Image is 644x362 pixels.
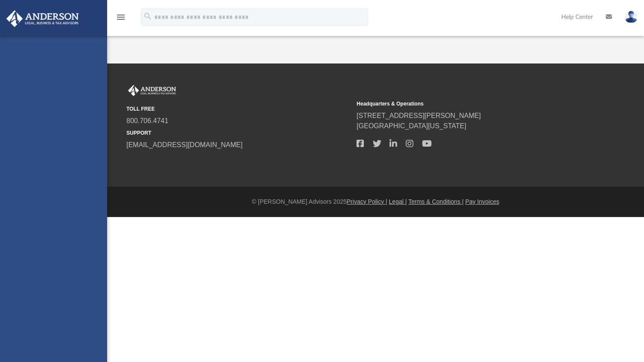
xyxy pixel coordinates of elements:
small: SUPPORT [126,129,350,137]
a: Pay Invoices [465,198,499,205]
a: Terms & Conditions | [408,198,464,205]
a: [EMAIL_ADDRESS][DOMAIN_NAME] [126,141,243,148]
a: [GEOGRAPHIC_DATA][US_STATE] [356,122,466,130]
a: 800.706.4741 [126,117,168,124]
img: User Pic [625,11,638,23]
img: Anderson Advisors Platinum Portal [4,10,81,27]
a: [STREET_ADDRESS][PERSON_NAME] [356,112,481,119]
small: Headquarters & Operations [356,100,581,108]
a: menu [116,16,126,22]
a: Privacy Policy | [347,198,387,205]
div: © [PERSON_NAME] Advisors 2025 [107,197,644,206]
i: menu [116,12,126,22]
small: TOLL FREE [126,105,350,113]
i: search [143,12,153,21]
img: Anderson Advisors Platinum Portal [126,85,178,96]
a: Legal | [389,198,407,205]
